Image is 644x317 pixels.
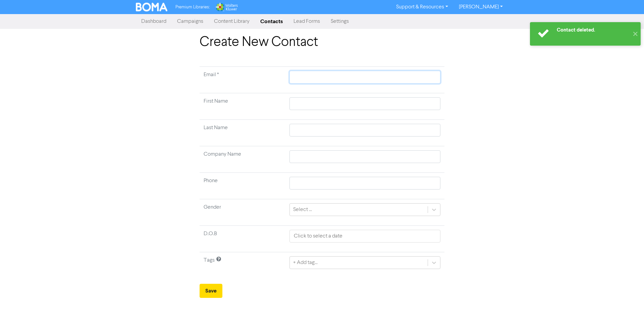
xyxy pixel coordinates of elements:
[288,15,325,28] a: Lead Forms
[200,93,285,120] td: First Name
[200,67,285,93] td: Required
[200,199,285,226] td: Gender
[175,5,210,9] span: Premium Libraries:
[136,3,167,11] img: BOMA Logo
[215,3,238,11] img: Wolters Kluwer
[557,27,629,34] div: Contact deleted.
[200,284,222,298] button: Save
[325,15,354,28] a: Settings
[391,2,453,12] a: Support & Resources
[289,230,440,243] input: Click to select a date
[200,120,285,146] td: Last Name
[136,15,172,28] a: Dashboard
[293,206,312,214] div: Select ...
[200,146,285,173] td: Company Name
[200,34,444,50] h1: Create New Contact
[293,259,318,267] div: + Add tag...
[172,15,209,28] a: Campaigns
[255,15,288,28] a: Contacts
[209,15,255,28] a: Content Library
[200,252,285,279] td: Tags
[200,173,285,199] td: Phone
[200,226,285,252] td: D.O.B
[453,2,508,12] a: [PERSON_NAME]
[610,285,644,317] iframe: Chat Widget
